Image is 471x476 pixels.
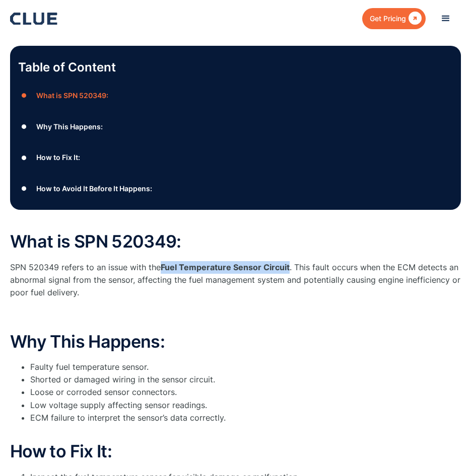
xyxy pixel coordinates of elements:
[18,88,453,103] a: ●What is SPN 520349:
[18,59,453,76] p: Table of Content
[362,8,426,29] a: Get Pricing
[30,386,461,399] li: Loose or corroded sensor connectors.
[30,412,461,437] li: ECM failure to interpret the sensor’s data correctly.
[10,332,461,351] h2: Why This Happens:
[370,12,406,25] div: Get Pricing
[36,120,103,133] div: Why This Happens:
[36,182,152,195] div: How to Avoid It Before It Happens:
[30,399,461,412] li: Low voltage supply affecting sensor readings.
[18,119,30,134] div: ●
[18,181,453,196] a: ●How to Avoid It Before It Happens:
[10,309,461,322] p: ‍
[18,88,30,103] div: ●
[18,150,30,165] div: ●
[36,151,80,164] div: How to Fix It:
[30,361,461,373] li: Faulty fuel temperature sensor.
[36,89,108,102] div: What is SPN 520349:
[10,232,461,251] h2: What is SPN 520349:
[30,373,461,386] li: Shorted or damaged wiring in the sensor circuit.
[18,181,30,196] div: ●
[10,442,461,460] h2: How to Fix It:
[406,12,422,25] div: 
[161,262,290,272] strong: Fuel Temperature Sensor Circuit
[18,119,453,134] a: ●Why This Happens:
[18,150,453,165] a: ●How to Fix It:
[431,4,461,34] div: menu
[10,261,461,299] p: SPN 520349 refers to an issue with the . This fault occurs when the ECM detects an abnormal signa...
